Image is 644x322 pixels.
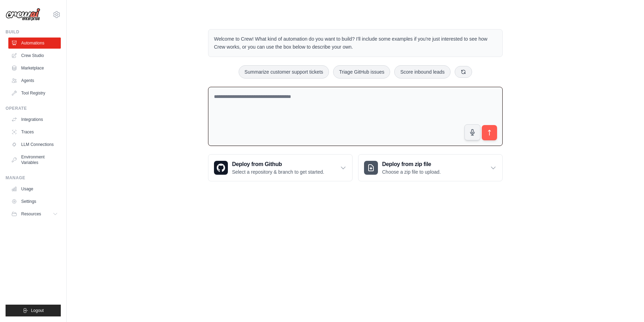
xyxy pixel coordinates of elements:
a: Environment Variables [8,151,61,168]
iframe: Chat Widget [609,289,644,322]
span: Logout [31,308,44,313]
button: Triage GitHub issues [333,65,390,79]
p: Welcome to Crew! What kind of automation do you want to build? I'll include some examples if you'... [214,35,497,51]
a: Agents [8,75,61,86]
h3: Deploy from Github [232,160,324,168]
p: Select a repository & branch to get started. [232,168,324,175]
a: Tool Registry [8,88,61,99]
a: Settings [8,196,61,207]
a: Integrations [8,114,61,125]
a: LLM Connections [8,139,61,150]
p: Choose a zip file to upload. [382,168,441,175]
span: Resources [21,211,41,217]
button: Score inbound leads [394,65,451,79]
a: Automations [8,38,61,49]
button: Logout [6,305,61,316]
button: Summarize customer support tickets [239,65,329,79]
img: Logo [6,8,40,21]
div: Build [6,29,61,35]
button: Resources [8,208,61,220]
a: Usage [8,183,61,195]
h3: Deploy from zip file [382,160,441,168]
a: Traces [8,126,61,138]
a: Crew Studio [8,50,61,61]
div: Manage [6,175,61,181]
a: Marketplace [8,63,61,74]
div: Operate [6,106,61,111]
